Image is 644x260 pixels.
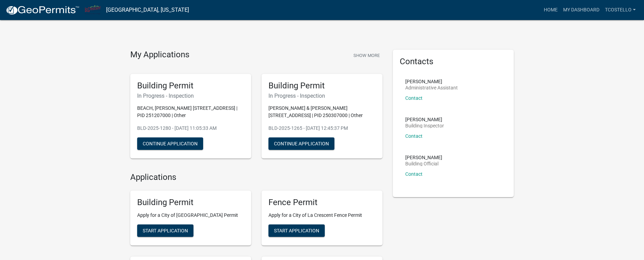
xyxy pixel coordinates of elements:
p: [PERSON_NAME] [405,79,458,84]
p: [PERSON_NAME] [405,117,444,122]
a: Home [541,3,560,17]
h5: Building Permit [137,81,244,91]
p: Administrative Assistant [405,85,458,90]
h4: My Applications [130,50,189,60]
p: BLD-2025-1280 - [DATE] 11:05:33 AM [137,125,244,132]
a: Contact [405,95,423,101]
a: TCostello [602,3,638,17]
button: Show More [351,50,382,61]
img: City of La Crescent, Minnesota [85,5,101,15]
h4: Applications [130,172,382,182]
a: Contact [405,133,423,139]
span: Start Application [274,228,319,233]
h6: In Progress - Inspection [137,93,244,99]
p: [PERSON_NAME] [405,155,442,160]
button: Start Application [137,224,193,237]
h6: In Progress - Inspection [268,93,376,99]
button: Continue Application [137,137,203,150]
p: Apply for a City of La Crescent Fence Permit [268,212,376,219]
a: [GEOGRAPHIC_DATA], [US_STATE] [106,4,189,16]
span: Start Application [143,228,188,233]
p: Building Official [405,161,442,166]
p: Building Inspector [405,123,444,128]
h5: Contacts [400,57,507,67]
h5: Fence Permit [268,198,376,208]
p: Apply for a City of [GEOGRAPHIC_DATA] Permit [137,212,244,219]
button: Start Application [268,224,325,237]
a: My Dashboard [560,3,602,17]
h5: Building Permit [268,81,376,91]
p: [PERSON_NAME] & [PERSON_NAME] [STREET_ADDRESS] | PID 250307000 | Other [268,105,376,119]
button: Continue Application [268,137,334,150]
p: BLD-2025-1265 - [DATE] 12:45:37 PM [268,125,376,132]
p: BEACH, [PERSON_NAME] [STREET_ADDRESS] | PID 251207000 | Other [137,105,244,119]
a: Contact [405,171,423,177]
h5: Building Permit [137,198,244,208]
